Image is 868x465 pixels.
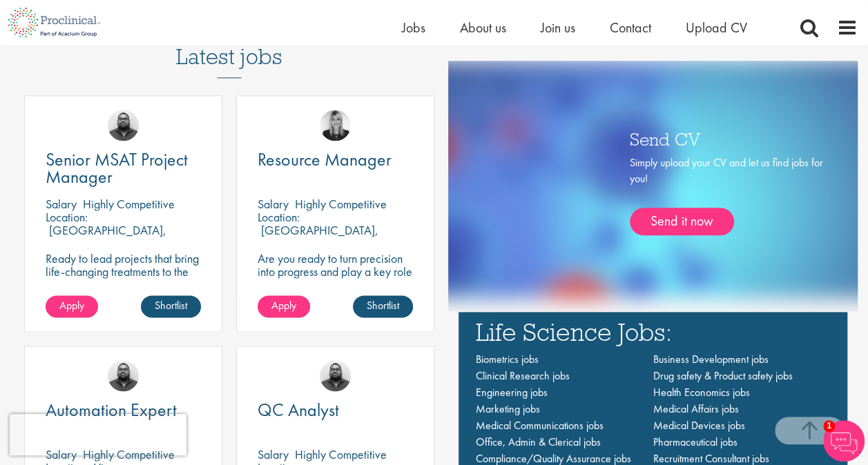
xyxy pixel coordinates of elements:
[476,402,540,416] a: Marketing jobs
[476,352,539,366] a: Biometrics jobs
[823,420,835,432] span: 1
[476,385,548,399] a: Engineering jobs
[46,151,201,186] a: Senior MSAT Project Manager
[46,148,188,188] span: Senior MSAT Project Manager
[258,209,300,225] span: Location:
[476,418,604,433] a: Medical Communications jobs
[476,319,831,344] h3: Life Science Jobs:
[353,295,413,317] a: Shortlist
[476,368,570,383] a: Clinical Research jobs
[295,446,387,462] p: Highly Competitive
[295,196,387,212] p: Highly Competitive
[460,19,506,37] a: About us
[653,418,744,433] a: Medical Devices jobs
[476,435,601,449] a: Office, Admin & Clerical jobs
[46,209,88,225] span: Location:
[108,110,139,141] img: Ashley Bennett
[258,252,413,304] p: Are you ready to turn precision into progress and play a key role in shaping the future of pharma...
[630,130,823,148] h3: Send CV
[46,398,177,422] span: Automation Expert
[141,295,201,317] a: Shortlist
[653,352,768,366] a: Business Development jobs
[46,222,166,251] p: [GEOGRAPHIC_DATA], [GEOGRAPHIC_DATA]
[320,360,351,391] img: Ashley Bennett
[630,208,734,235] a: Send it now
[630,155,823,235] div: Simply upload your CV and let us find jobs for you!
[46,252,201,330] p: Ready to lead projects that bring life-changing treatments to the world? Join our client at the f...
[46,402,201,419] a: Automation Expert
[258,196,289,212] span: Salary
[653,435,737,449] a: Pharmaceutical jobs
[258,222,378,251] p: [GEOGRAPHIC_DATA], [GEOGRAPHIC_DATA]
[46,295,98,317] a: Apply
[258,151,413,168] a: Resource Manager
[541,19,575,37] a: Join us
[653,385,749,399] a: Health Economics jobs
[610,19,651,37] a: Contact
[823,420,865,462] img: Chatbot
[108,360,139,391] img: Ashley Bennett
[653,402,738,416] a: Medical Affairs jobs
[46,196,77,212] span: Salary
[258,398,339,422] span: QC Analyst
[686,19,747,37] a: Upload CV
[258,295,310,317] a: Apply
[59,298,84,313] span: Apply
[320,110,351,141] img: Janelle Jones
[10,414,186,455] iframe: reCAPTCHA
[271,298,296,313] span: Apply
[83,196,175,212] p: Highly Competitive
[258,446,289,462] span: Salary
[653,368,792,383] a: Drug safety & Product safety jobs
[258,148,392,171] span: Resource Manager
[402,19,425,37] a: Jobs
[258,402,413,419] a: QC Analyst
